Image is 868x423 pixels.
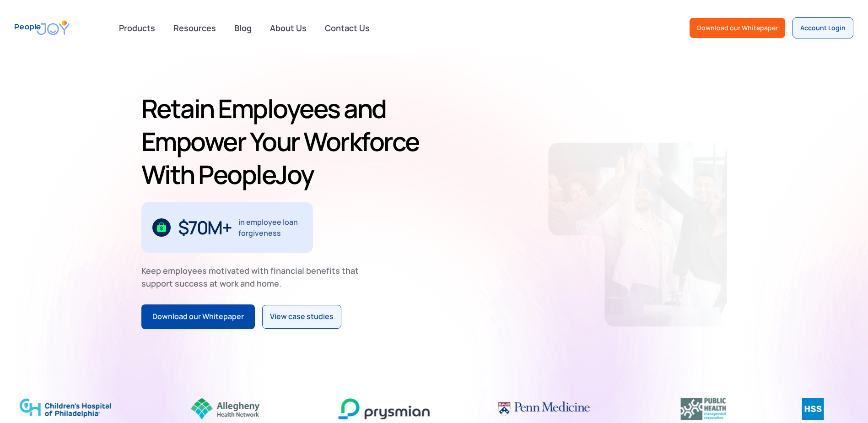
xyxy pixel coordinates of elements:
div: View case studies [270,311,334,323]
a: View case studies [262,305,341,329]
img: Retain-Employees-PeopleJoy [548,143,727,327]
div: Download our Whitepaper [697,23,778,33]
h1: Retain Employees and Empower Your Workforce With PeopleJoy [141,92,431,191]
a: Blog [229,18,257,38]
a: Account Login [793,17,853,38]
a: Download our Whitepaper [690,18,785,38]
div: $70M+ [178,220,232,235]
div: Account Login [800,23,846,33]
div: Products [113,19,161,37]
div: Download our Whitepaper [152,311,244,323]
a: home [15,15,70,41]
a: Resources [168,18,221,38]
a: About Us [264,18,312,38]
div: in employee loan forgiveness [238,217,302,239]
div: 1 / 3 [141,202,313,253]
a: Download our Whitepaper [141,304,255,329]
div: Keep employees motivated with financial benefits that support success at work and home. [141,264,367,290]
a: Contact Us [319,18,375,38]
